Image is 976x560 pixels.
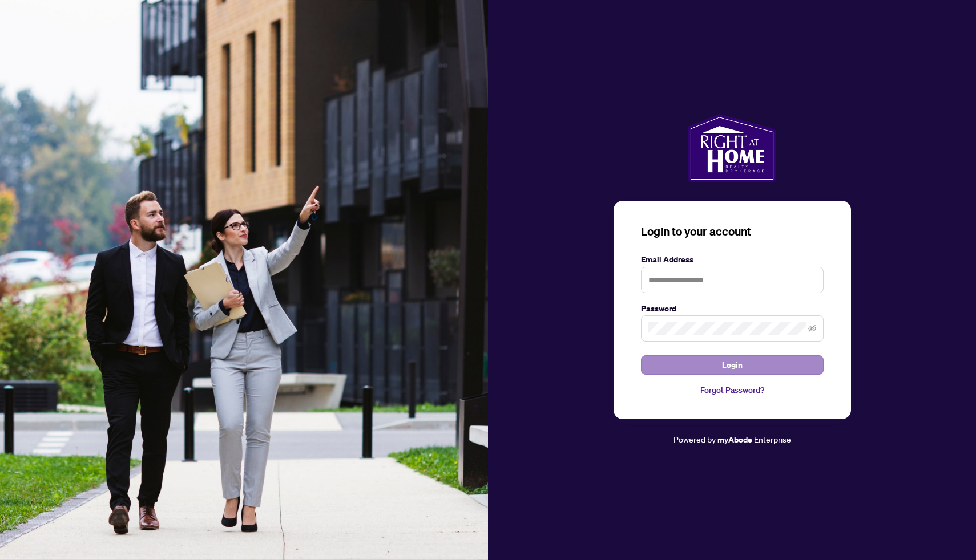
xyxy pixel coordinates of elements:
a: Forgot Password? [641,384,824,396]
label: Email Address [641,253,824,266]
label: Password [641,302,824,315]
button: Login [641,355,824,375]
span: Enterprise [754,434,791,444]
span: Login [722,356,743,374]
a: myAbode [717,433,752,446]
span: Powered by [673,434,716,444]
h3: Login to your account [641,224,824,240]
span: eye-invisible [808,324,816,332]
img: ma-logo [688,114,776,182]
